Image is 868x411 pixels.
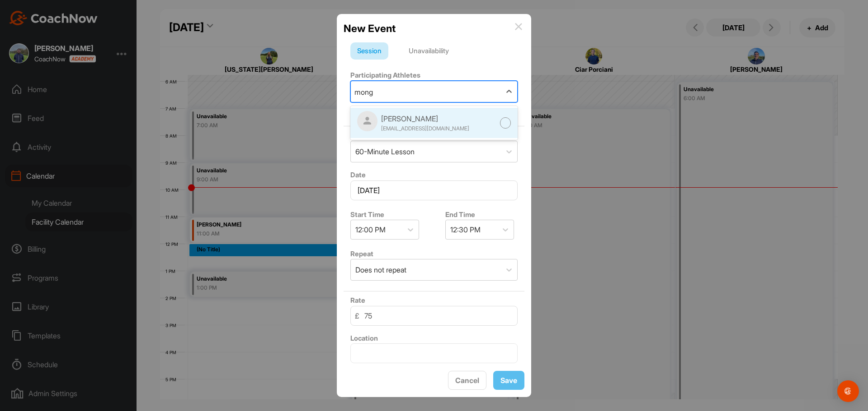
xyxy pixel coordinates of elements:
img: info [515,23,522,30]
div: Unavailability [402,42,456,60]
label: Participating Athletes [350,71,420,79]
input: 0 [350,306,518,326]
div: 12:30 PM [450,224,481,235]
div: Does not repeat [355,264,406,275]
div: Session [350,42,388,60]
label: Rate [350,296,365,305]
label: Location [350,334,378,342]
button: Save [493,371,524,390]
label: Repeat [350,249,373,258]
div: + Invite New Athlete [350,105,518,116]
div: 60-Minute Lesson [355,146,415,157]
div: [PERSON_NAME] [381,113,469,124]
label: Start Time [350,210,384,219]
img: zMR65xoIaNJnYhBR8k16oAdA3Eiv8JMAAHKuhGeyN9KQAAAABJRU5ErkJggg== [357,111,377,131]
button: Cancel [448,371,486,390]
span: £ [355,310,359,321]
div: [EMAIL_ADDRESS][DOMAIN_NAME] [381,125,469,133]
label: Date [350,171,366,179]
div: Open Intercom Messenger [837,380,859,402]
input: Select Date [350,180,518,200]
h2: New Event [344,21,396,36]
div: 12:00 PM [355,224,386,235]
label: End Time [445,210,475,219]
